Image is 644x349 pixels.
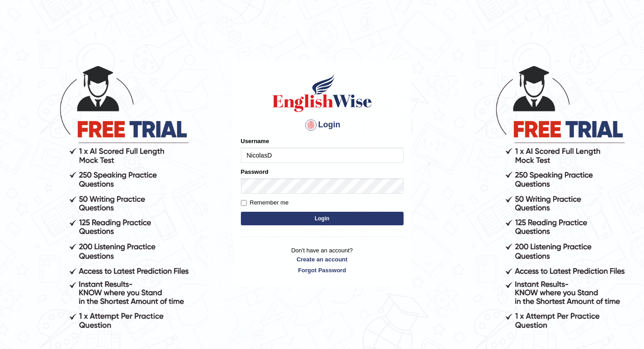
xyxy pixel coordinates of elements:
label: Remember me [241,198,289,207]
a: Forgot Password [241,266,404,275]
h4: Login [241,118,404,132]
input: Remember me [241,200,247,206]
p: Don't have an account? [241,246,404,274]
button: Login [241,212,404,225]
a: Create an account [241,255,404,264]
img: Logo of English Wise sign in for intelligent practice with AI [271,73,374,113]
label: Password [241,168,268,176]
label: Username [241,137,269,145]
